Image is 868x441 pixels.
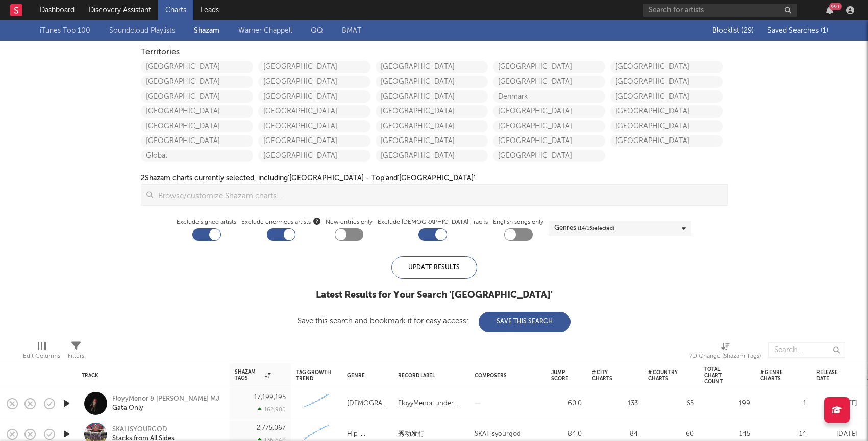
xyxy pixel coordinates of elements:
div: 秀动发行 [398,428,425,440]
div: 145 [704,428,750,440]
label: English songs only [493,216,543,228]
span: ( 14 / 15 selected) [578,222,614,235]
button: Exclude enormous artists [313,216,320,226]
div: 84.0 [551,428,582,440]
button: Saved Searches (1) [764,27,828,35]
a: [GEOGRAPHIC_DATA] [258,90,370,103]
a: [GEOGRAPHIC_DATA] [376,105,488,118]
a: BMAT [342,25,361,37]
a: Global [141,150,253,162]
a: [GEOGRAPHIC_DATA] [141,105,253,118]
div: 133 [592,398,638,410]
a: [GEOGRAPHIC_DATA] [493,76,605,88]
div: Gata Only [112,404,219,413]
div: Update Results [391,256,477,279]
a: [GEOGRAPHIC_DATA] [258,105,370,118]
a: Soundcloud Playlists [109,25,175,37]
a: [GEOGRAPHIC_DATA] [258,135,370,147]
div: Hip-Hop/Rap [347,428,388,440]
div: 60 [648,428,694,440]
button: Save This Search [479,312,571,332]
div: SKAI ISYOURGOD [112,425,175,434]
a: [GEOGRAPHIC_DATA] [141,120,253,132]
div: Tag Growth Trend [296,369,332,382]
label: Exclude [DEMOGRAPHIC_DATA] Tracks [378,216,488,228]
div: Record Label [398,373,459,379]
div: Track [82,373,219,379]
a: Denmark [493,90,605,103]
div: Save this search and bookmark it for easy access: [297,317,571,325]
a: [GEOGRAPHIC_DATA] [610,135,723,147]
a: [GEOGRAPHIC_DATA] [376,61,488,73]
a: [GEOGRAPHIC_DATA] [376,76,488,88]
a: [GEOGRAPHIC_DATA] [258,76,370,88]
a: [GEOGRAPHIC_DATA] [258,61,370,73]
label: New entries only [326,216,373,228]
a: [GEOGRAPHIC_DATA] [258,150,370,162]
a: [GEOGRAPHIC_DATA] [493,120,605,132]
button: 99+ [826,6,833,14]
div: 1 [760,398,806,410]
div: Shazam Tags [235,369,270,381]
a: [GEOGRAPHIC_DATA] [376,150,488,162]
div: # City Charts [592,369,623,382]
div: 2,775,067 [257,425,286,431]
div: Filters [68,350,84,362]
div: Genres [554,222,614,235]
a: [GEOGRAPHIC_DATA] [376,135,488,147]
div: 7D Change (Shazam Tags) [689,350,761,362]
a: [GEOGRAPHIC_DATA] [141,76,253,88]
a: [GEOGRAPHIC_DATA] [376,90,488,103]
div: Jump Score [551,369,568,382]
a: Warner Chappell [238,25,292,37]
div: Territories [141,46,728,58]
a: [GEOGRAPHIC_DATA] [493,105,605,118]
a: [GEOGRAPHIC_DATA] [493,150,605,162]
div: 2 Shazam charts currently selected, including '[GEOGRAPHIC_DATA] - Top' and '[GEOGRAPHIC_DATA]' [141,172,475,184]
a: [GEOGRAPHIC_DATA] [141,61,253,73]
div: [DEMOGRAPHIC_DATA] [347,398,388,410]
a: [GEOGRAPHIC_DATA] [493,61,605,73]
div: FloyyMenor under exclusive license to UnitedMasters LLC [398,398,464,410]
span: Blocklist [712,27,754,34]
a: [GEOGRAPHIC_DATA] [141,90,253,103]
a: [GEOGRAPHIC_DATA] [610,76,723,88]
span: ( 29 ) [741,27,754,34]
div: 199 [704,398,750,410]
div: 60.0 [551,398,582,410]
a: [GEOGRAPHIC_DATA] [141,135,253,147]
div: 162,900 [258,406,286,413]
div: Filters [68,337,84,367]
input: Search for artists [643,4,797,17]
div: 84 [592,428,638,440]
a: [GEOGRAPHIC_DATA] [610,90,723,103]
input: Search... [768,342,845,358]
div: [DATE] [816,428,857,440]
div: 7D Change (Shazam Tags) [689,337,761,367]
span: Exclude enormous artists [241,216,320,228]
div: Edit Columns [23,337,60,367]
div: 99 + [829,3,842,10]
div: 65 [648,398,694,410]
div: [DATE] [816,398,857,410]
span: Saved Searches [767,27,828,34]
div: SKAI isyourgod [475,428,521,440]
div: # Genre Charts [760,369,791,382]
div: 14 [760,428,806,440]
a: [GEOGRAPHIC_DATA] [493,135,605,147]
span: ( 1 ) [821,27,828,34]
div: Genre [347,373,383,379]
a: FloyyMenor & [PERSON_NAME] MJGata Only [112,394,219,413]
div: Latest Results for Your Search ' [GEOGRAPHIC_DATA] ' [297,289,571,301]
div: Composers [475,373,536,379]
label: Exclude signed artists [177,216,236,228]
a: iTunes Top 100 [40,25,90,37]
div: FloyyMenor & [PERSON_NAME] MJ [112,394,219,404]
a: QQ [311,25,323,37]
a: [GEOGRAPHIC_DATA] [610,120,723,132]
a: [GEOGRAPHIC_DATA] [258,120,370,132]
input: Browse/customize Shazam charts... [153,185,727,205]
a: [GEOGRAPHIC_DATA] [376,120,488,132]
div: Edit Columns [23,350,60,362]
a: [GEOGRAPHIC_DATA] [610,105,723,118]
